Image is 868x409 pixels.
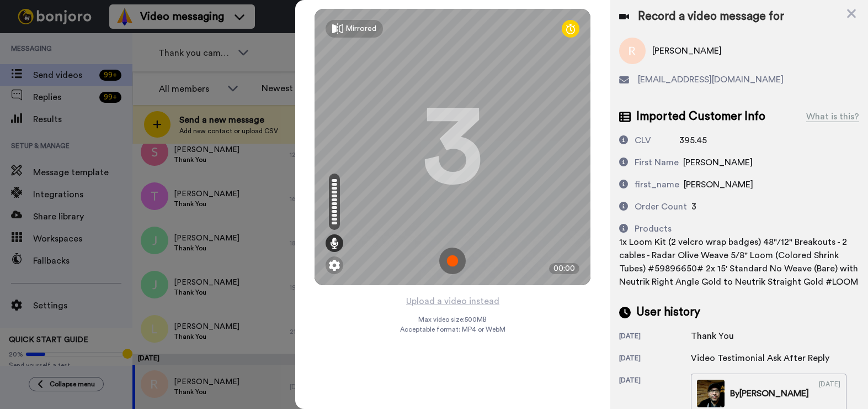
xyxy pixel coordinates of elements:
div: [DATE] [619,354,691,365]
div: Video Testimonial Ask After Reply [691,352,829,365]
span: [PERSON_NAME] [683,158,753,167]
div: first_name [635,178,679,191]
div: [DATE] [819,380,840,407]
div: Thank You [691,329,746,343]
span: Acceptable format: MP4 or WebM [400,325,505,334]
span: User history [636,304,700,321]
img: ic_gear.svg [329,260,340,271]
div: [DATE] [619,332,691,343]
span: 395.45 [679,136,707,145]
img: ic_record_start.svg [439,248,466,274]
div: 00:00 [549,263,579,274]
img: 8a9cb999-4df1-4d22-8396-cabaaacbda42-thumb.jpg [697,380,725,407]
span: Imported Customer Info [636,108,765,125]
div: What is this? [806,110,859,123]
span: 3 [691,202,696,211]
div: 3 [422,106,483,188]
span: Max video size: 500 MB [418,315,487,324]
span: 1x Loom Kit (2 velcro wrap badges) 48"/12" Breakouts - 2 cables - Radar Olive Weave 5/8" Loom (Co... [619,238,858,286]
div: First Name [635,156,679,169]
button: Upload a video instead [403,294,503,308]
div: By [PERSON_NAME] [730,387,809,400]
span: [EMAIL_ADDRESS][DOMAIN_NAME] [638,73,784,86]
span: [PERSON_NAME] [684,180,753,189]
div: CLV [635,134,651,147]
div: Order Count [635,200,687,213]
div: Products [635,222,672,235]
